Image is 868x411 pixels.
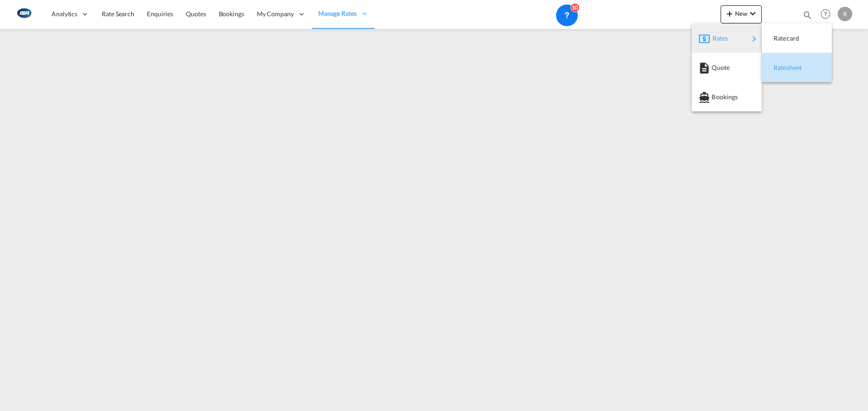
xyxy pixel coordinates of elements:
button: Bookings [692,82,762,111]
div: Quote [699,56,755,79]
md-icon: icon-chevron-right [749,33,759,44]
span: Ratesheet [774,59,783,77]
div: Ratesheet [769,56,825,79]
span: Rates [712,29,723,47]
button: Quote [692,53,762,82]
div: Ratecard [769,27,825,50]
span: Bookings [712,88,722,106]
span: Quote [712,59,722,77]
span: Ratecard [774,29,783,47]
div: Bookings [699,86,755,108]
